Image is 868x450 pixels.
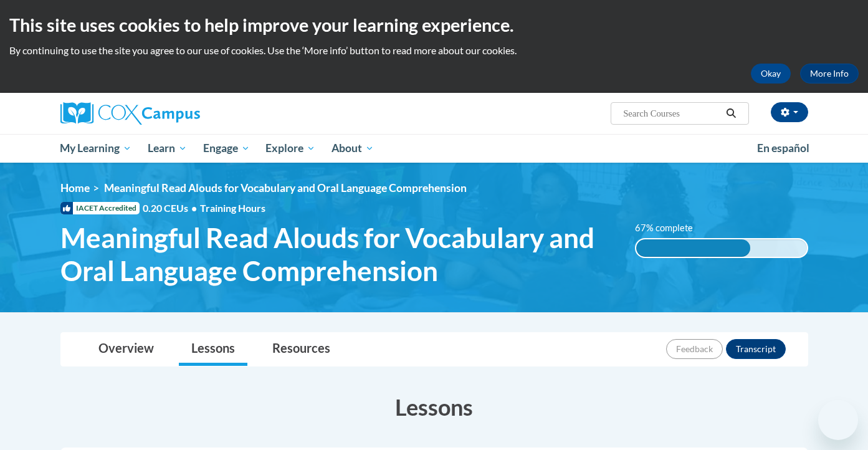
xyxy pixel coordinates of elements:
[323,134,382,163] a: About
[722,106,740,121] button: Search
[60,181,90,194] a: Home
[636,239,750,257] div: 67% complete
[666,339,723,359] button: Feedback
[195,134,258,163] a: Engage
[749,135,818,161] a: En español
[60,141,131,156] span: My Learning
[104,181,467,194] span: Meaningful Read Alouds for Vocabulary and Oral Language Comprehension
[771,102,808,122] button: Account Settings
[9,12,859,37] h2: This site uses cookies to help improve your learning experience.
[140,134,195,163] a: Learn
[331,141,374,156] span: About
[265,141,315,156] span: Explore
[203,141,250,156] span: Engage
[757,141,809,155] span: En español
[148,141,187,156] span: Learn
[726,339,786,359] button: Transcript
[52,134,140,163] a: My Learning
[179,333,247,366] a: Lessons
[60,202,140,214] span: IACET Accredited
[143,201,200,215] span: 0.20 CEUs
[42,134,827,163] div: Main menu
[191,202,197,214] span: •
[86,333,166,366] a: Overview
[751,64,791,84] button: Okay
[60,391,808,423] h3: Lessons
[60,221,617,287] span: Meaningful Read Alouds for Vocabulary and Oral Language Comprehension
[200,202,265,214] span: Training Hours
[260,333,343,366] a: Resources
[818,400,858,440] iframe: Button to launch messaging window
[257,134,323,163] a: Explore
[60,102,200,125] img: Cox Campus
[60,102,297,125] a: Cox Campus
[800,64,859,84] a: More Info
[622,106,722,121] input: Search Courses
[9,44,859,57] p: By continuing to use the site you agree to our use of cookies. Use the ‘More info’ button to read...
[635,221,707,235] label: 67% complete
